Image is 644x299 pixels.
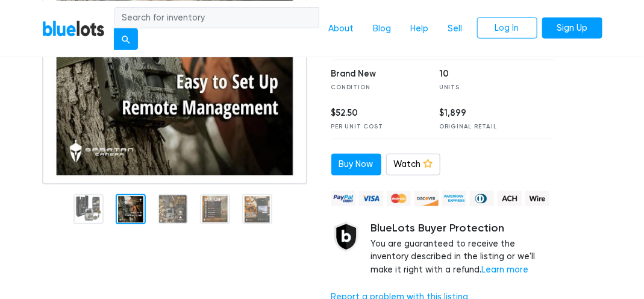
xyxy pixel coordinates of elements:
a: Log In [477,17,537,39]
a: Learn more [482,265,529,275]
img: discover-82be18ecfda2d062aad2762c1ca80e2d36a4073d45c9e0ffae68cd515fbd3d32.png [414,191,439,206]
div: Per Unit Cost [331,122,422,131]
img: buyer_protection_shield-3b65640a83011c7d3ede35a8e5a80bfdfaa6a97447f0071c1475b91a4b0b3d01.png [331,222,361,252]
img: diners_club-c48f30131b33b1bb0e5d0e2dbd43a8bea4cb12cb2961413e2f4250e06c020426.png [470,191,494,206]
div: 10 [439,68,530,81]
a: Buy Now [331,154,381,175]
div: Original Retail [439,122,530,131]
a: Sell [439,17,472,40]
a: Sign Up [542,17,602,39]
div: $1,899 [439,107,530,120]
img: wire-908396882fe19aaaffefbd8e17b12f2f29708bd78693273c0e28e3a24408487f.png [525,191,549,206]
img: american_express-ae2a9f97a040b4b41f6397f7637041a5861d5f99d0716c09922aba4e24c8547d.png [442,191,466,206]
a: Blog [364,17,401,40]
h5: BlueLots Buyer Protection [371,222,554,235]
a: BlueLots [42,19,105,37]
input: Search for inventory [114,7,319,28]
img: ach-b7992fed28a4f97f893c574229be66187b9afb3f1a8d16a4691d3d3140a8ab00.png [498,191,522,206]
div: Condition [331,83,422,92]
img: mastercard-42073d1d8d11d6635de4c079ffdb20a4f30a903dc55d1612383a1b395dd17f39.png [387,191,411,206]
a: Watch [386,154,440,175]
a: Help [401,17,439,40]
img: visa-79caf175f036a155110d1892330093d4c38f53c55c9ec9e2c3a54a56571784bb.png [359,191,383,206]
div: $52.50 [331,107,422,120]
div: You are guaranteed to receive the inventory described in the listing or we'll make it right with ... [371,222,554,276]
img: paypal_credit-80455e56f6e1299e8d57f40c0dcee7b8cd4ae79b9eccbfc37e2480457ba36de9.png [331,191,355,206]
div: Units [439,83,530,92]
a: About [319,17,364,40]
div: Brand New [331,68,422,81]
